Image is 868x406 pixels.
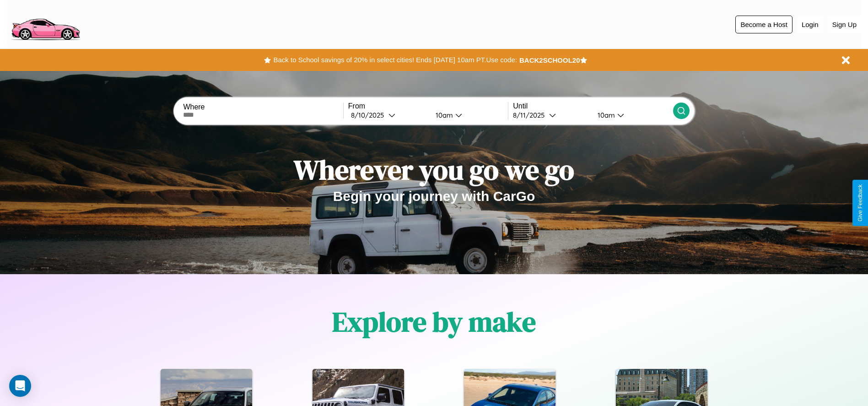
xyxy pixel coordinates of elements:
[828,16,861,33] button: Sign Up
[348,110,428,120] button: 8/10/2025
[513,102,673,110] label: Until
[9,375,31,397] div: Open Intercom Messenger
[428,110,508,120] button: 10am
[593,111,617,119] div: 10am
[519,56,580,64] b: BACK2SCHOOL20
[7,5,84,43] img: logo
[513,111,549,119] div: 8 / 11 / 2025
[351,111,388,119] div: 8 / 10 / 2025
[431,111,455,119] div: 10am
[735,16,793,33] button: Become a Host
[857,184,863,222] div: Give Feedback
[797,16,823,33] button: Login
[332,303,536,341] h1: Explore by make
[183,103,343,111] label: Where
[590,110,673,120] button: 10am
[348,102,508,110] label: From
[271,54,519,66] button: Back to School savings of 20% in select cities! Ends [DATE] 10am PT.Use code:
